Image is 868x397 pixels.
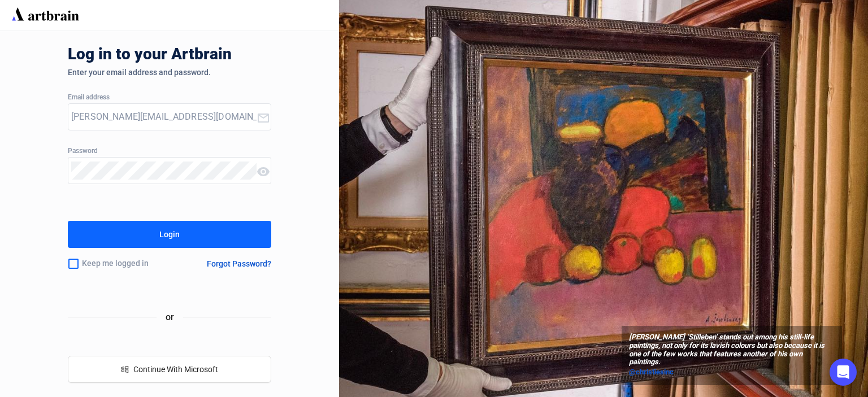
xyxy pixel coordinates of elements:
[157,310,183,324] span: or
[629,368,674,376] span: @christiesinc
[830,359,857,386] div: Open Intercom Messenger
[207,259,271,268] div: Forgot Password?
[629,333,835,367] span: [PERSON_NAME] ‘Stilleben’ stands out among his still-life paintings, not only for its lavish colo...
[68,252,180,276] div: Keep me logged in
[629,367,835,378] a: @christiesinc
[68,94,271,102] div: Email address
[159,225,180,243] div: Login
[68,45,407,68] div: Log in to your Artbrain
[71,108,257,126] input: Your Email
[68,221,271,248] button: Login
[68,356,271,383] button: windowsContinue With Microsoft
[68,147,271,155] div: Password
[68,68,271,77] div: Enter your email address and password.
[133,365,218,374] span: Continue With Microsoft
[121,365,129,373] span: windows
